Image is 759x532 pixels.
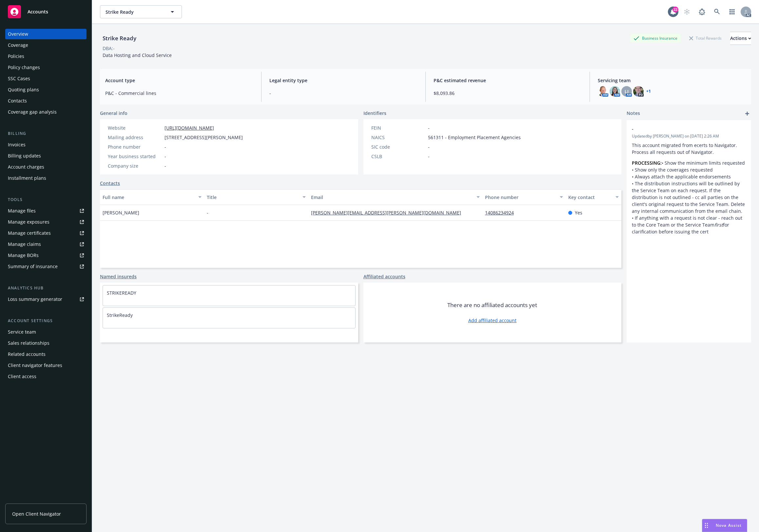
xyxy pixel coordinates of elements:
[434,77,582,84] span: P&C estimated revenue
[702,519,747,532] button: Nova Assist
[575,209,582,216] span: Yes
[672,7,678,12] div: 22
[5,73,87,84] a: SSC Cases
[714,222,723,228] em: first
[428,143,430,150] span: -
[5,338,87,348] a: Sales relationships
[5,51,87,62] a: Policies
[363,273,405,280] a: Affiliated accounts
[434,90,582,97] span: $8,093.86
[371,143,425,150] div: SIC code
[5,40,87,50] a: Coverage
[8,371,36,382] div: Client access
[5,327,87,337] a: Service team
[8,294,62,304] div: Loss summary generator
[627,110,640,118] span: Notes
[428,124,430,131] span: -
[428,134,521,141] span: 561311 - Employment Placement Agencies
[695,5,709,18] a: Report a Bug
[165,153,166,160] span: -
[5,3,87,21] a: Accounts
[680,5,693,18] a: Start snowing
[8,139,26,150] div: Invoices
[730,32,751,45] button: Actions
[8,250,39,261] div: Manage BORs
[8,349,46,359] div: Related accounts
[8,40,28,50] div: Coverage
[100,34,139,43] div: Strike Ready
[165,134,243,141] span: [STREET_ADDRESS][PERSON_NAME]
[207,194,299,201] div: Title
[5,239,87,249] a: Manage claims
[371,153,425,160] div: CSLB
[5,62,87,73] a: Policy changes
[8,96,27,106] div: Contacts
[5,130,87,137] div: Billing
[371,134,425,141] div: NAICS
[5,228,87,238] a: Manage certificates
[598,77,746,84] span: Servicing team
[106,9,162,15] span: Strike Ready
[308,189,482,205] button: Email
[8,338,49,348] div: Sales relationships
[633,86,644,97] img: photo
[5,217,87,227] span: Manage exposures
[100,273,137,280] a: Named insureds
[165,125,214,131] a: [URL][DOMAIN_NAME]
[5,84,87,95] a: Quoting plans
[204,189,308,205] button: Title
[8,217,49,227] div: Manage exposures
[632,160,662,166] strong: PROCESSING:
[625,88,629,95] span: LI
[8,228,51,238] div: Manage certificates
[108,124,162,131] div: Website
[632,159,746,235] p: • Show the minimum limits requested • Show only the coverages requested • Always attach the appli...
[8,84,39,95] div: Quoting plans
[5,318,87,324] div: Account settings
[103,45,115,52] div: DBA: -
[468,317,516,324] a: Add affiliated account
[100,189,204,205] button: Full name
[8,73,30,84] div: SSC Cases
[12,510,61,517] span: Open Client Navigator
[371,124,425,131] div: FEIN
[568,194,612,201] div: Key contact
[5,206,87,216] a: Manage files
[5,294,87,304] a: Loss summary generator
[5,151,87,161] a: Billing updates
[8,173,46,183] div: Installment plans
[726,5,739,18] a: Switch app
[103,209,139,216] span: [PERSON_NAME]
[8,327,36,337] div: Service team
[632,142,746,156] p: This account migrated from ecerts to Navigator. Process all requests out of Navigator.
[632,133,746,139] span: Updated by [PERSON_NAME] on [DATE] 2:26 AM
[100,5,182,18] button: Strike Ready
[5,139,87,150] a: Invoices
[311,194,472,201] div: Email
[108,134,162,141] div: Mailing address
[107,290,136,296] a: STRIKEREADY
[447,301,537,309] span: There are no affiliated accounts yet
[627,120,751,240] div: -Updatedby [PERSON_NAME] on [DATE] 2:26 AMThis account migrated from ecerts to Navigator. Process...
[743,110,751,118] a: add
[5,29,87,39] a: Overview
[8,51,24,62] div: Policies
[5,360,87,371] a: Client navigator features
[108,153,162,160] div: Year business started
[482,189,566,205] button: Phone number
[702,519,710,532] div: Drag to move
[8,261,58,272] div: Summary of insurance
[5,162,87,172] a: Account charges
[8,62,40,73] div: Policy changes
[686,34,725,42] div: Total Rewards
[5,261,87,272] a: Summary of insurance
[5,371,87,382] a: Client access
[103,194,194,201] div: Full name
[8,151,41,161] div: Billing updates
[5,96,87,106] a: Contacts
[8,107,57,117] div: Coverage gap analysis
[165,162,166,169] span: -
[485,194,556,201] div: Phone number
[630,34,681,42] div: Business Insurance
